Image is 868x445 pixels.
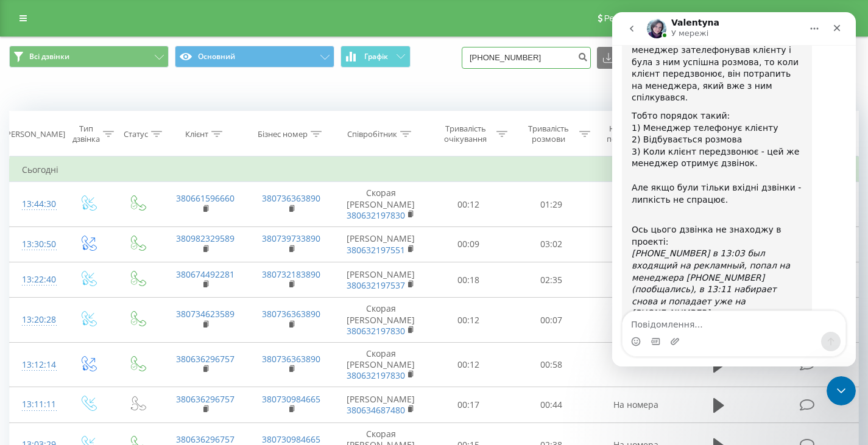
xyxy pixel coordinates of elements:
[334,182,427,227] td: Скорая [PERSON_NAME]
[334,262,427,298] td: [PERSON_NAME]
[262,308,320,320] a: 380736363890
[176,393,235,405] a: 380636296757
[19,324,29,334] button: Вибір емодзі
[175,46,334,68] button: Основний
[176,192,235,204] a: 380661596660
[262,433,320,445] a: 380730984665
[597,47,663,69] button: Експорт
[364,52,388,61] span: Графік
[19,110,190,122] div: 1) Менеджер телефонує клієнту
[262,268,320,280] a: 380732183890
[521,124,576,144] div: Тривалість розмови
[22,233,51,256] div: 13:30:50
[22,268,51,292] div: 13:22:40
[38,324,48,334] button: вибір GIF-файлів
[185,129,208,139] div: Клієнт
[58,324,68,334] button: Завантажити вкладений файл
[827,376,856,405] iframe: Intercom live chat
[427,387,510,422] td: 00:17
[19,134,190,158] div: 3) Коли клієнт передзвонює - цей же менеджер отримує дзвінок.
[176,353,235,365] a: 380636296757
[209,320,228,339] button: Надіслати повідомлення…
[10,158,859,182] td: Сьогодні
[510,262,593,298] td: 02:35
[334,226,427,262] td: [PERSON_NAME]
[176,433,235,445] a: 380636296757
[462,47,591,69] input: Пошук за номером
[427,342,510,387] td: 00:12
[19,170,190,194] div: Але якщо були тільки вхідні дзвінки - липкість не спрацює.
[19,98,190,110] div: Тобто порядок такий:
[22,192,51,216] div: 13:44:30
[612,12,856,366] iframe: Intercom live chat
[72,124,100,144] div: Тип дзвінка
[258,129,308,139] div: Бізнес номер
[334,298,427,343] td: Скорая [PERSON_NAME]
[262,393,320,405] a: 380730984665
[19,9,190,92] div: У вашому проекті увімкнена липкість. Як це працює: якщо менеджер зателефонував клієнту і була з н...
[510,298,593,343] td: 00:07
[10,299,233,320] textarea: Повідомлення...
[262,353,320,365] a: 380736363890
[347,129,397,139] div: Співробітник
[510,226,593,262] td: 03:02
[22,353,51,377] div: 13:12:14
[347,325,405,337] a: 380632197830
[176,308,235,320] a: 380734623589
[510,387,593,422] td: 00:44
[604,13,694,23] span: Реферальна програма
[427,182,510,227] td: 00:12
[347,244,405,256] a: 380632197551
[510,342,593,387] td: 00:58
[334,342,427,387] td: Скорая [PERSON_NAME]
[347,404,405,416] a: 380634687480
[4,129,65,139] div: [PERSON_NAME]
[9,46,169,68] button: Всі дзвінки
[19,212,190,236] div: Ось цього дзвінка не знаходжу в проекті:
[427,298,510,343] td: 00:12
[176,233,235,244] a: 380982329589
[22,393,51,416] div: 13:11:11
[347,279,405,291] a: 380632197537
[19,122,190,134] div: 2) Відбувається розмова
[347,370,405,381] a: 380632197830
[604,124,663,144] div: Назва схеми переадресації
[438,124,493,144] div: Тривалість очікування
[29,52,69,61] span: Всі дзвінки
[19,236,178,306] i: [PHONE_NUMBER] в 13:03 был входящий на рекламный, попал на менеджера [PHONE_NUMBER] (пообщались),...
[593,387,679,422] td: На номера
[334,387,427,422] td: [PERSON_NAME]
[262,233,320,244] a: 380739733890
[176,268,235,280] a: 380674492281
[124,129,148,139] div: Статус
[22,308,51,332] div: 13:20:28
[427,226,510,262] td: 00:09
[510,182,593,227] td: 01:29
[262,192,320,204] a: 380736363890
[427,262,510,298] td: 00:18
[340,46,411,68] button: Графік
[347,209,405,221] a: 380632197830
